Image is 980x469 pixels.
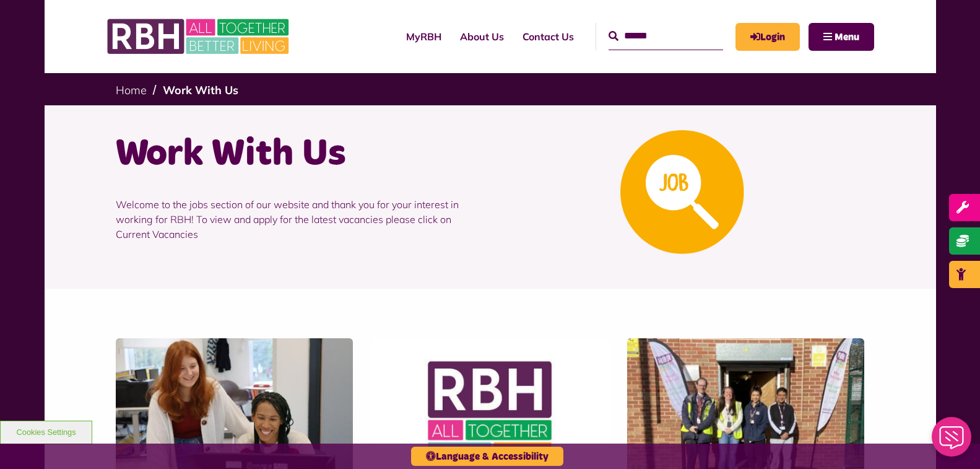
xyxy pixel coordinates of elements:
[620,130,744,254] img: Looking For A Job
[116,83,147,97] a: Home
[451,20,513,53] a: About Us
[809,23,874,51] button: Navigation
[116,130,481,178] h1: Work With Us
[411,447,563,466] button: Language & Accessibility
[116,178,481,260] p: Welcome to the jobs section of our website and thank you for your interest in working for RBH! To...
[924,413,980,469] iframe: Netcall Web Assistant for live chat
[106,12,292,61] img: RBH
[513,20,583,53] a: Contact Us
[835,32,859,42] span: Menu
[163,83,238,97] a: Work With Us
[735,23,800,51] a: MyRBH
[397,20,451,53] a: MyRBH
